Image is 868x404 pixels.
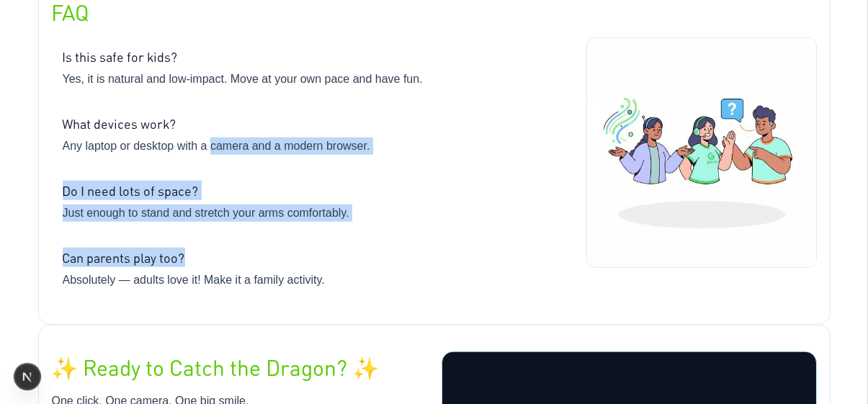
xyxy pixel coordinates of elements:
[63,71,561,88] div: Yes, it is natural and low-impact. Move at your own pace and have fun.
[63,114,561,133] div: What devices work?
[52,351,427,384] h2: ✨ Ready to Catch the Dragon? ✨
[63,181,561,200] div: Do I need lots of space?
[63,205,561,222] div: Just enough to stand and stretch your arms comfortably.
[63,138,561,155] div: Any laptop or desktop with a camera and a modern browser.
[63,47,561,66] div: Is this safe for kids?
[63,271,561,289] div: Absolutely — adults love it! Make it a family activity.
[63,248,561,267] div: Can parents play too?
[586,37,817,268] img: Support and FAQ assistance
